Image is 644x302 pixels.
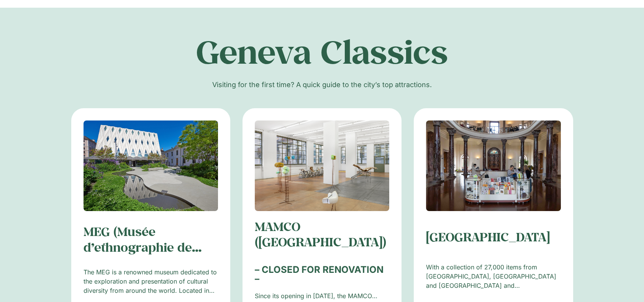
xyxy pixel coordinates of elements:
[84,267,218,295] p: The MEG is a renowned museum dedicated to the exploration and presentation of cultural diversity ...
[255,218,386,250] a: MAMCO ([GEOGRAPHIC_DATA])
[71,79,573,90] p: Visiting for the first time? A quick guide to the city’s top attractions.
[426,262,560,290] p: With a collection of 27,000 items from [GEOGRAPHIC_DATA], [GEOGRAPHIC_DATA] and [GEOGRAPHIC_DATA]...
[426,229,550,245] a: [GEOGRAPHIC_DATA]
[84,223,211,271] a: MEG (Musée d’ethnographie de [GEOGRAPHIC_DATA])
[172,32,473,71] p: Geneva Classics
[255,265,389,284] h2: – CLOSED FOR RENOVATION –
[255,291,389,300] p: Since its opening in [DATE], the MAMCO Geneva (Musée d’art moderne et contemporain) has staged 45...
